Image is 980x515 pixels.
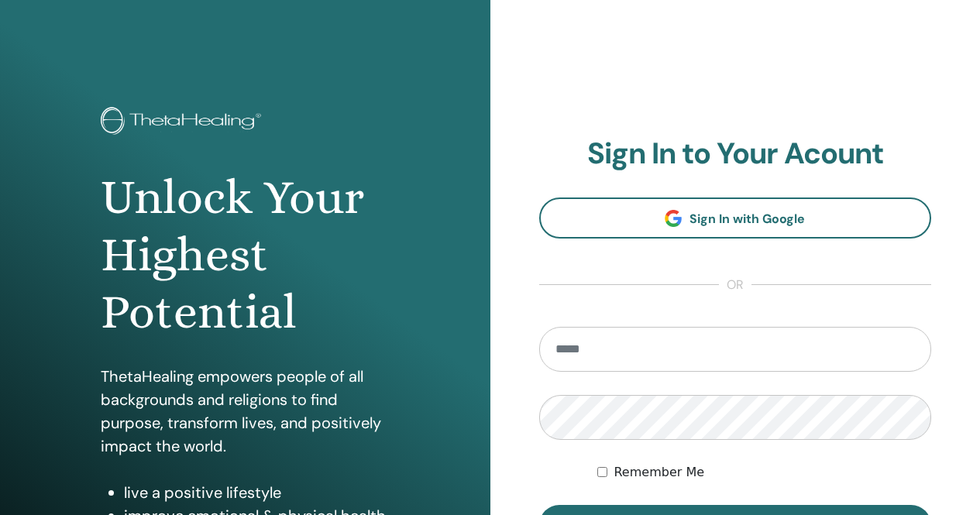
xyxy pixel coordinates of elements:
a: Sign In with Google [539,197,932,239]
li: live a positive lifestyle [124,481,389,504]
h2: Sign In to Your Acount [539,136,932,172]
p: ThetaHealing empowers people of all backgrounds and religions to find purpose, transform lives, a... [101,365,389,458]
div: Keep me authenticated indefinitely or until I manually logout [597,463,931,482]
label: Remember Me [614,463,704,482]
span: or [719,276,751,294]
span: Sign In with Google [689,211,805,227]
h1: Unlock Your Highest Potential [101,169,389,342]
